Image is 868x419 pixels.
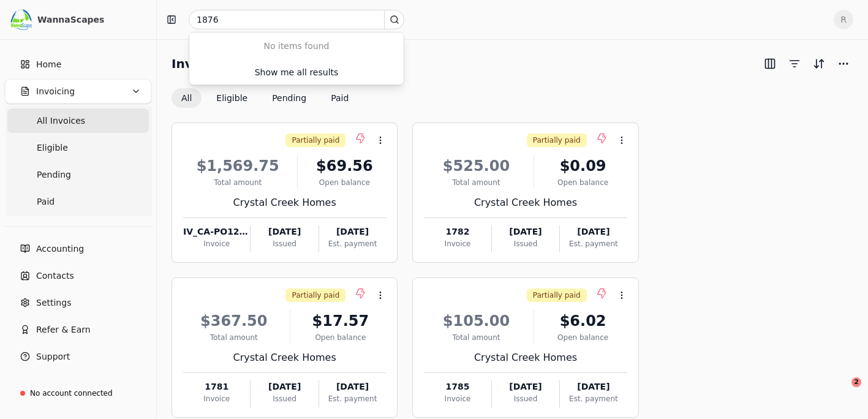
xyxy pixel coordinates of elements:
span: Partially paid [533,135,581,146]
div: [DATE] [319,380,386,393]
div: Issued [492,393,559,404]
span: Partially paid [292,290,339,301]
div: $6.02 [539,310,627,332]
div: Issued [492,238,559,249]
div: Open balance [303,177,386,188]
a: No account connected [5,382,151,404]
div: [DATE] [251,380,318,393]
input: Search [189,10,404,29]
button: Pending [262,88,316,108]
div: Issued [251,393,318,404]
div: 1781 [183,380,250,393]
div: IV_CA-PO125326_20250718142600166 [183,225,250,238]
div: Invoice [183,393,250,404]
span: Support [36,350,70,363]
span: Partially paid [533,290,581,301]
div: Total amount [183,177,292,188]
div: [DATE] [492,380,559,393]
div: Est. payment [560,238,627,249]
div: [DATE] [251,225,318,238]
span: Home [36,58,61,71]
div: [DATE] [560,225,627,238]
div: Open balance [539,332,627,343]
div: Invoice [424,393,491,404]
a: Eligible [7,135,149,160]
a: Accounting [5,236,151,261]
div: [DATE] [319,225,386,238]
span: Paid [37,195,55,208]
div: Crystal Creek Homes [183,195,386,210]
a: Pending [7,162,149,187]
img: c78f061d-795f-4796-8eaa-878e83f7b9c5.png [10,9,32,31]
span: Refer & Earn [36,323,91,336]
div: Est. payment [319,238,386,249]
div: Crystal Creek Homes [183,350,386,365]
button: All [172,88,202,108]
div: $525.00 [424,155,528,177]
button: R [834,10,853,29]
div: Crystal Creek Homes [424,195,627,210]
div: Suggestions [189,32,404,60]
span: Eligible [37,142,68,154]
div: Total amount [424,332,528,343]
div: $69.56 [303,155,386,177]
span: Partially paid [292,135,339,146]
div: Open balance [539,177,627,188]
iframe: Intercom live chat [826,377,856,407]
div: Est. payment [560,393,627,404]
a: Home [5,52,151,77]
div: [DATE] [560,380,627,393]
button: Support [5,344,151,369]
span: Pending [37,168,71,181]
div: Show me all results [255,66,339,79]
div: No items found [189,32,404,60]
span: Accounting [36,243,84,255]
button: Show me all results [192,62,401,82]
div: $1,569.75 [183,155,292,177]
span: Settings [36,296,71,309]
a: Contacts [5,263,151,288]
span: 2 [851,377,861,387]
div: $105.00 [424,310,528,332]
button: Invoicing [5,79,151,104]
div: Invoice filter options [172,88,358,108]
button: Sort [809,54,829,74]
div: Issued [251,238,318,249]
a: Settings [5,290,151,315]
button: Refer & Earn [5,317,151,342]
div: Total amount [424,177,528,188]
div: WannaScapes [37,13,146,26]
div: Invoice [424,238,491,249]
div: Invoice [183,238,250,249]
div: Crystal Creek Homes [424,350,627,365]
span: Invoicing [36,85,75,98]
div: 1782 [424,225,491,238]
div: Est. payment [319,393,386,404]
span: Contacts [36,270,74,282]
h2: Invoices [172,54,228,74]
button: Eligible [206,88,257,108]
button: Paid [321,88,358,108]
div: No account connected [30,388,113,399]
button: More [834,54,853,74]
div: [DATE] [492,225,559,238]
a: Paid [7,189,149,214]
a: All Invoices [7,108,149,133]
div: Total amount [183,332,285,343]
div: $367.50 [183,310,285,332]
span: All Invoices [37,115,85,127]
div: $0.09 [539,155,627,177]
div: $17.57 [295,310,387,332]
div: 1785 [424,380,491,393]
div: Open balance [295,332,387,343]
